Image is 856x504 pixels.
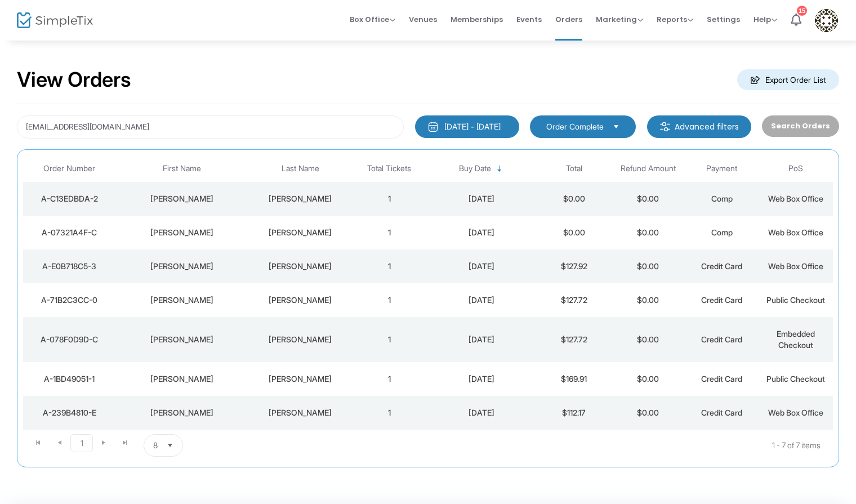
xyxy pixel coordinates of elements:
div: Martha [118,295,246,306]
span: Web Box Office [768,228,823,237]
div: 10/23/2024 [429,334,534,345]
div: A-E0B718C5-3 [26,261,113,272]
span: First Name [163,164,201,173]
span: Credit Card [701,374,742,383]
div: A-239B4810-E [26,407,113,418]
span: Memberships [451,5,503,34]
span: Order Number [43,164,95,173]
span: Credit Card [701,261,742,271]
td: $127.72 [537,317,611,362]
span: Events [516,5,542,34]
div: Smith [252,193,350,204]
td: 1 [352,216,426,249]
div: Data table [23,155,833,430]
div: A-078F0D9D-C [26,334,113,345]
td: $112.17 [537,396,611,430]
span: Comp [711,194,733,203]
span: Payment [706,164,737,173]
div: 11/19/2024 [429,295,534,306]
div: A-07321A4F-C [26,227,113,238]
div: A-71B2C3CC-0 [26,295,113,306]
button: [DATE] - [DATE] [415,115,519,138]
div: Marty [118,227,246,238]
td: $0.00 [611,283,685,317]
div: 8/26/2025 [429,227,534,238]
m-button: Export Order List [737,69,839,90]
span: Web Box Office [768,261,823,271]
div: 6/4/2024 [429,373,534,385]
img: monthly [427,121,439,132]
td: 1 [352,283,426,317]
div: A-C13EDBDA-2 [26,193,113,204]
h2: View Orders [17,68,131,92]
span: Marketing [596,14,643,25]
span: Embedded Checkout [777,329,815,350]
div: Martha [118,373,246,385]
td: $0.00 [611,396,685,430]
div: [DATE] - [DATE] [444,121,501,132]
span: Last Name [282,164,319,173]
span: Venues [409,5,437,34]
span: Public Checkout [766,374,825,383]
div: 8/26/2025 [429,193,534,204]
div: Smith [252,227,350,238]
td: 1 [352,182,426,216]
button: Select [162,435,178,456]
td: $127.92 [537,249,611,283]
td: $0.00 [611,216,685,249]
span: Page 1 [70,434,93,452]
span: Credit Card [701,295,742,305]
div: A-1BD49051-1 [26,373,113,385]
td: 1 [352,362,426,396]
span: Web Box Office [768,408,823,417]
input: Search by name, email, phone, order number, ip address, or last 4 digits of card [17,115,404,139]
div: 2/15/2025 [429,261,534,272]
td: $0.00 [611,362,685,396]
th: Refund Amount [611,155,685,182]
button: Select [608,121,624,133]
span: Box Office [350,14,395,25]
span: Sortable [495,164,504,173]
td: $0.00 [611,249,685,283]
span: Reports [657,14,693,25]
div: Smith [252,295,350,306]
span: Settings [707,5,740,34]
th: Total Tickets [352,155,426,182]
span: Orders [555,5,582,34]
span: Public Checkout [766,295,825,305]
td: $127.72 [537,283,611,317]
td: 1 [352,249,426,283]
div: Martha [118,334,246,345]
span: Buy Date [459,164,491,173]
div: Smith [252,373,350,385]
td: $0.00 [537,182,611,216]
td: $0.00 [611,317,685,362]
td: $0.00 [537,216,611,249]
span: Order Complete [546,121,604,132]
div: 15 [797,6,807,16]
span: Credit Card [701,408,742,417]
span: Help [754,14,777,25]
th: Total [537,155,611,182]
td: $169.91 [537,362,611,396]
span: 8 [153,440,158,451]
td: 1 [352,317,426,362]
div: Smith [252,261,350,272]
div: Smith [252,407,350,418]
span: Web Box Office [768,194,823,203]
div: Marty [118,193,246,204]
m-button: Advanced filters [647,115,751,138]
img: filter [659,121,671,132]
div: 6/30/2022 [429,407,534,418]
span: Credit Card [701,334,742,344]
div: Martha [118,407,246,418]
kendo-pager-info: 1 - 7 of 7 items [295,434,821,457]
td: 1 [352,396,426,430]
div: Smith [252,334,350,345]
span: PoS [788,164,803,173]
div: Martha [118,261,246,272]
td: $0.00 [611,182,685,216]
span: Comp [711,228,733,237]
